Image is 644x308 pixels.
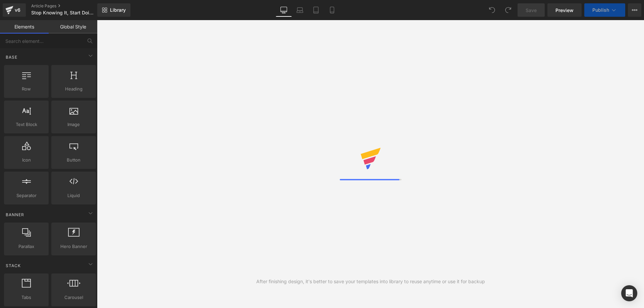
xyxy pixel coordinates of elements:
span: Base [5,54,18,60]
span: Stack [5,262,21,269]
a: Preview [547,3,582,17]
span: Tabs [6,294,47,301]
span: Button [53,157,94,164]
span: Preview [555,7,574,14]
span: Liquid [53,192,94,199]
span: Parallax [6,243,47,250]
a: Article Pages [31,3,108,9]
span: Library [110,7,126,13]
a: Laptop [292,3,308,17]
div: v6 [13,6,22,14]
div: Open Intercom Messenger [621,285,637,301]
span: Carousel [53,294,94,301]
button: Undo [485,3,499,17]
span: Save [526,7,537,14]
span: Publish [592,7,609,13]
span: Image [53,121,94,128]
a: v6 [3,3,26,17]
span: Heading [53,85,94,93]
span: Stop Knowing It, Start Doing It: Improve Sleep And Improve Your Odds Of Hitting Goals Faster [31,10,96,15]
span: Separator [6,192,47,199]
div: After finishing design, it's better to save your templates into library to reuse anytime or use i... [256,278,485,285]
span: Hero Banner [53,243,94,250]
span: Row [6,85,47,93]
a: Desktop [276,3,292,17]
a: Tablet [308,3,324,17]
a: Global Style [49,20,97,34]
span: Banner [5,211,25,218]
a: Mobile [324,3,340,17]
span: Text Block [6,121,47,128]
button: More [628,3,641,17]
button: Publish [584,3,625,17]
button: Redo [501,3,515,17]
a: New Library [97,3,130,17]
span: Icon [6,157,47,164]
